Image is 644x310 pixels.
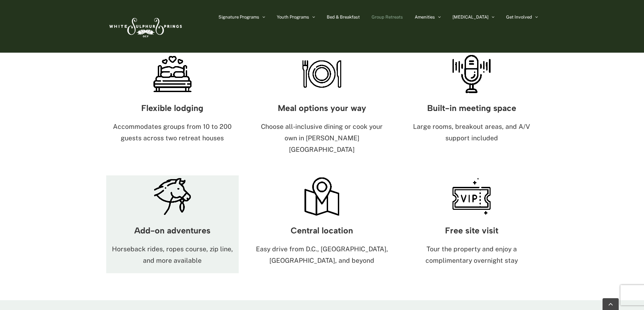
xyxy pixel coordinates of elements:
span: Amenities [415,15,435,19]
img: icon-dining [301,53,343,95]
span: Group Retreats [372,15,403,19]
span: Signature Programs [218,15,259,19]
p: Easy drive from D.C., [GEOGRAPHIC_DATA], [GEOGRAPHIC_DATA], and beyond [256,244,388,266]
img: icon-mic [450,53,493,95]
img: icon-ticket [450,175,493,218]
h3: Meal options your way [256,104,388,113]
h3: Add-on adventures [106,226,239,235]
img: icon-map-pin [301,175,343,218]
img: White Sulphur Springs Logo [106,10,184,42]
p: Horseback rides, ropes course, zip line, and more available [106,244,239,266]
p: Accommodates groups from 10 to 200 guests across two retreat houses [106,121,239,144]
h3: Central location [256,226,388,235]
h3: Built-in meeting space [405,104,538,113]
h3: Free site visit [405,226,538,235]
img: icon-bed [151,53,194,95]
p: Tour the property and enjoy a complimentary overnight stay [405,244,538,266]
h3: Flexible lodging [106,104,239,113]
img: icon-horse [151,175,194,218]
span: Get Involved [506,15,532,19]
span: Bed & Breakfast [327,15,360,19]
span: [MEDICAL_DATA] [452,15,489,19]
p: Large rooms, breakout areas, and A/V support included [405,121,538,144]
p: Choose all-inclusive dining or cook your own in [PERSON_NAME][GEOGRAPHIC_DATA] [256,121,388,155]
span: Youth Programs [277,15,309,19]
